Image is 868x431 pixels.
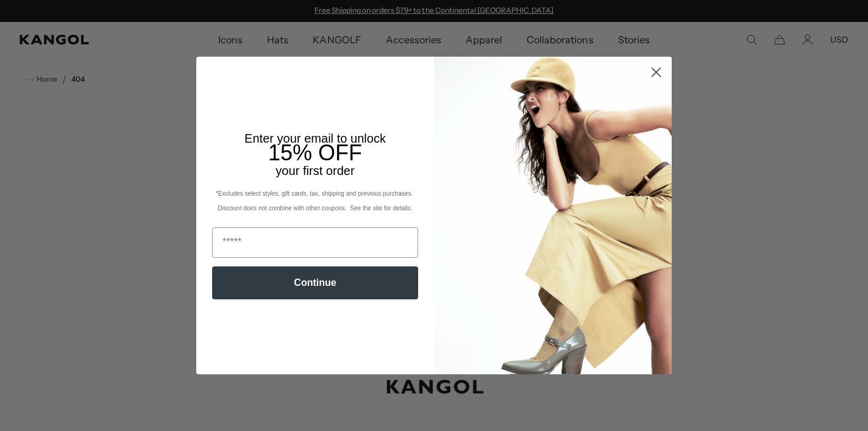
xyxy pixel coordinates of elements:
span: 15% OFF [268,140,362,165]
span: *Excludes select styles, gift cards, tax, shipping and previous purchases. Discount does not comb... [216,190,414,212]
input: Email [212,227,418,258]
button: Continue [212,266,418,299]
span: Enter your email to unlock [244,132,386,145]
span: your first order [276,164,354,177]
img: 93be19ad-e773-4382-80b9-c9d740c9197f.jpeg [434,57,672,374]
button: Close dialog [646,62,667,83]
